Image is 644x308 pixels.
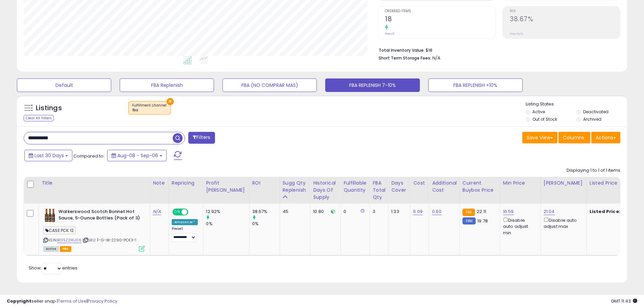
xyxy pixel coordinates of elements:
div: Profit [PERSON_NAME] [206,180,246,194]
div: ASIN: [43,209,145,251]
a: 0.60 [432,208,442,215]
button: Aug-08 - Sep-06 [107,150,167,161]
button: Last 30 Days [24,150,72,161]
div: Additional Cost [432,180,457,194]
span: ROI [510,9,620,13]
h2: 18 [385,15,495,24]
div: 1.33 [391,209,405,215]
div: Sugg Qty Replenish [283,180,308,194]
b: Total Inventory Value: [379,47,425,53]
div: fba [132,108,167,113]
div: Repricing [172,180,200,187]
a: Privacy Policy [88,298,117,304]
span: Last 30 Days [34,152,64,159]
label: Active [532,109,545,115]
button: FBA Replenish [120,78,214,92]
div: Cost [413,180,426,187]
button: FBA REPLENISH +10% [428,78,523,92]
li: $18 [379,46,615,54]
div: Preset: [172,227,198,242]
div: 3 [373,209,383,215]
span: 19.78 [477,218,488,224]
span: | SKU: F-G-IB-2290-PCK3-1 [82,237,136,243]
span: 2025-10-8 11:43 GMT [611,298,637,304]
span: Show: entries [29,265,77,271]
div: Amazon AI * [172,219,198,225]
span: OFF [187,209,198,215]
a: Terms of Use [58,298,87,304]
a: 16.59 [503,208,514,215]
div: FBA Total Qty [373,180,385,201]
h5: Listings [36,103,62,113]
button: Filters [188,132,215,144]
h2: 38.67% [510,15,620,24]
span: CASE PCK 12 [43,227,76,234]
div: 12.92% [206,209,249,215]
div: Displaying 1 to 1 of 1 items [567,167,620,174]
span: ON [173,209,182,215]
div: 0 [343,209,364,215]
b: Listed Price: [590,208,620,215]
b: Short Term Storage Fees: [379,55,431,61]
label: Deactivated [583,109,609,115]
div: Title [42,180,147,187]
button: × [167,98,174,105]
div: 45 [283,209,305,215]
a: B015Z2WJ06 [57,237,81,243]
a: 6.09 [413,208,423,215]
span: Aug-08 - Sep-06 [117,152,158,159]
button: Columns [558,132,590,143]
div: Historical Days Of Supply [313,180,338,201]
div: Clear All Filters [24,115,54,121]
a: N/A [153,208,161,215]
div: Days Cover [391,180,407,194]
button: FBA (NO COMPRAR MAS) [222,78,317,92]
small: FBA [462,209,475,216]
span: N/A [432,55,440,61]
p: Listing States: [526,101,627,108]
div: Disable auto adjust max [544,216,581,230]
strong: Copyright [7,298,31,304]
div: Disable auto adjust min [503,216,535,236]
div: 0% [252,221,280,227]
span: Fulfillment channel : [132,103,167,113]
button: FBA REPLENISH 7-10% [325,78,420,92]
button: Default [17,78,111,92]
div: Current Buybox Price [462,180,497,194]
th: Please note that this number is a calculation based on your required days of coverage and your ve... [280,177,310,204]
span: All listings currently available for purchase on Amazon [43,246,59,252]
div: Note [153,180,166,187]
small: Prev: 0 [385,32,395,36]
img: 51Hmajnoz0L._SL40_.jpg [43,209,57,222]
small: FBM [462,217,476,224]
span: 22.11 [477,208,486,215]
label: Out of Stock [532,116,557,122]
div: 38.67% [252,209,280,215]
div: Fulfillable Quantity [343,180,367,194]
button: Save View [522,132,557,143]
div: 0% [206,221,249,227]
div: ROI [252,180,277,187]
div: 10.80 [313,209,335,215]
div: [PERSON_NAME] [544,180,584,187]
a: 21.04 [544,208,555,215]
button: Actions [591,132,620,143]
div: Min Price [503,180,538,187]
small: Prev: N/A [510,32,523,36]
span: Ordered Items [385,9,495,13]
div: seller snap | | [7,298,117,305]
span: Columns [563,134,584,141]
span: Compared to: [73,153,104,159]
b: Walkerswood Scotch Bonnet Hot Sauce, 5-Ounce Bottles (Pack of 3) [58,209,141,223]
label: Archived [583,116,601,122]
span: FBA [60,246,71,252]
